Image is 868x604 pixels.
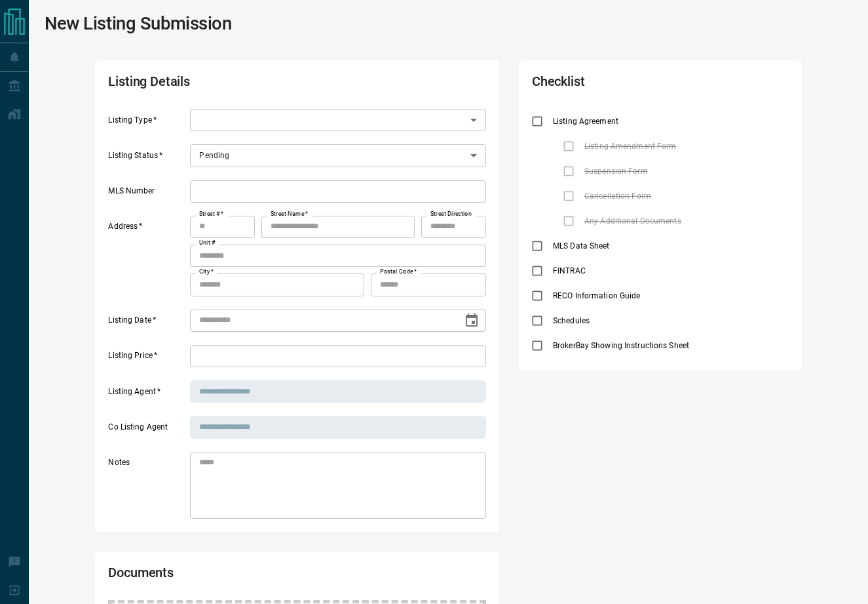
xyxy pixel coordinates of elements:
[581,190,654,202] span: Cancellation Form
[550,265,589,277] span: FINTRAC
[108,315,187,332] label: Listing Date
[550,340,692,352] span: BrokerBay Showing Instructions Sheet
[108,150,187,167] label: Listing Status
[108,457,187,519] label: Notes
[581,165,651,177] span: Suspension Form
[532,73,686,96] h2: Checklist
[199,268,214,276] label: City
[108,422,187,439] label: Co Listing Agent
[108,221,187,296] label: Address
[581,215,685,227] span: Any Additional Documents
[581,140,679,152] span: Listing Amendment Form
[550,240,613,252] span: MLS Data Sheet
[108,386,187,403] label: Listing Agent
[550,290,643,302] span: RECO Information Guide
[380,268,417,276] label: Postal Code
[108,350,187,367] label: Listing Price
[108,565,335,587] h2: Documents
[45,13,232,34] h1: New Listing Submission
[199,210,223,218] label: Street #
[550,115,622,127] span: Listing Agreement
[459,308,485,334] button: Choose date
[430,210,472,218] label: Street Direction
[108,73,335,96] h2: Listing Details
[550,315,593,327] span: Schedules
[108,115,187,132] label: Listing Type
[108,186,187,203] label: MLS Number
[199,239,216,247] label: Unit #
[271,210,308,218] label: Street Name
[190,144,486,167] div: Pending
